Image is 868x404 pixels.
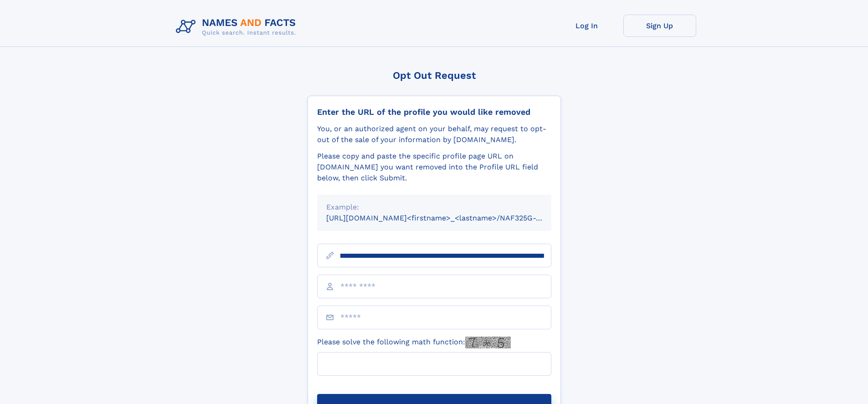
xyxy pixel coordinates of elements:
[623,15,696,37] a: Sign Up
[317,123,551,145] div: You, or an authorized agent on your behalf, may request to opt-out of the sale of your informatio...
[550,15,623,37] a: Log In
[326,214,569,222] small: [URL][DOMAIN_NAME]<firstname>_<lastname>/NAF325G-xxxxxxxx
[317,151,551,184] div: Please copy and paste the specific profile page URL on [DOMAIN_NAME] you want removed into the Pr...
[172,15,303,39] img: Logo Names and Facts
[308,70,561,81] div: Opt Out Request
[326,202,542,213] div: Example:
[317,107,551,117] div: Enter the URL of the profile you would like removed
[317,337,511,348] label: Please solve the following math function:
